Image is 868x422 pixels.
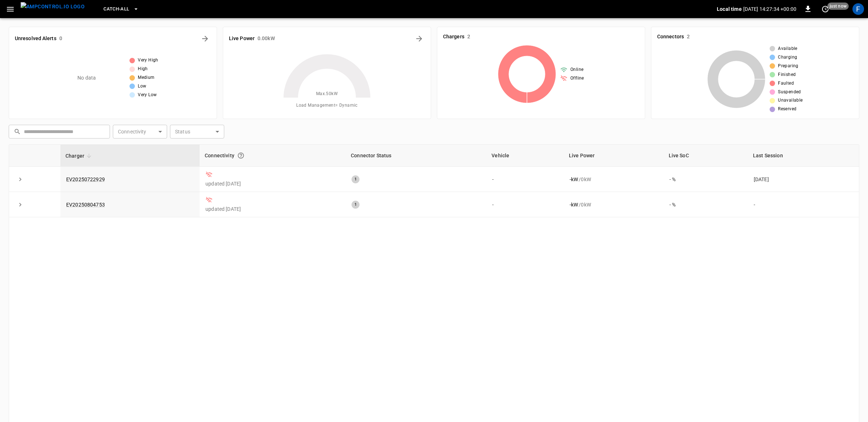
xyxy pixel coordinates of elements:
span: Finished [778,71,796,78]
h6: Connectors [657,33,684,41]
div: Connectivity [205,149,341,162]
span: Charger [65,152,94,160]
span: Online [570,66,583,73]
span: just now [827,3,849,10]
span: Very Low [138,91,157,99]
div: 1 [352,201,359,209]
td: - % [664,192,748,217]
span: Low [138,83,146,90]
h6: Unresolved Alerts [15,35,56,43]
span: Very High [138,57,158,64]
span: Preparing [778,63,799,70]
p: No data [77,74,96,82]
button: All Alerts [199,33,211,44]
td: - [486,192,564,217]
span: Medium [138,74,154,81]
span: Offline [570,75,584,82]
th: Vehicle [486,145,564,167]
td: - [748,192,859,217]
div: 1 [352,175,359,183]
div: profile-icon [852,3,864,15]
th: Connector Status [346,145,486,167]
span: Faulted [778,80,794,87]
a: EV20250804753 [66,202,105,208]
h6: Live Power [229,35,255,43]
button: set refresh interval [820,3,831,15]
span: Unavailable [778,97,803,104]
td: - [486,167,564,192]
h6: 2 [687,33,690,41]
h6: 0 [59,35,62,43]
span: Charging [778,54,797,61]
a: EV20250722929 [66,176,105,182]
span: Reserved [778,106,796,113]
h6: 2 [467,33,470,41]
p: - kW [570,201,578,208]
span: High [138,65,148,73]
p: updated [DATE] [205,180,340,187]
h6: Chargers [443,33,464,41]
span: Available [778,45,797,52]
span: Max. 50 kW [316,90,338,98]
p: Local time [717,5,742,13]
button: expand row [15,174,26,185]
th: Live SoC [664,145,748,167]
span: Suspended [778,89,801,96]
button: Catch-all [101,2,141,16]
p: [DATE] 14:27:34 +00:00 [743,5,796,13]
div: / 0 kW [570,201,658,208]
img: ampcontrol.io logo [21,2,85,11]
button: Energy Overview [413,33,425,44]
div: / 0 kW [570,176,658,183]
p: - kW [570,176,578,183]
h6: 0.00 kW [258,35,275,43]
p: updated [DATE] [205,205,340,213]
th: Last Session [748,145,859,167]
span: Catch-all [103,5,129,13]
td: - % [664,167,748,192]
button: expand row [15,199,26,210]
td: [DATE] [748,167,859,192]
button: Connection between the charger and our software. [234,149,247,162]
span: Load Management = Dynamic [296,102,358,109]
th: Live Power [564,145,664,167]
